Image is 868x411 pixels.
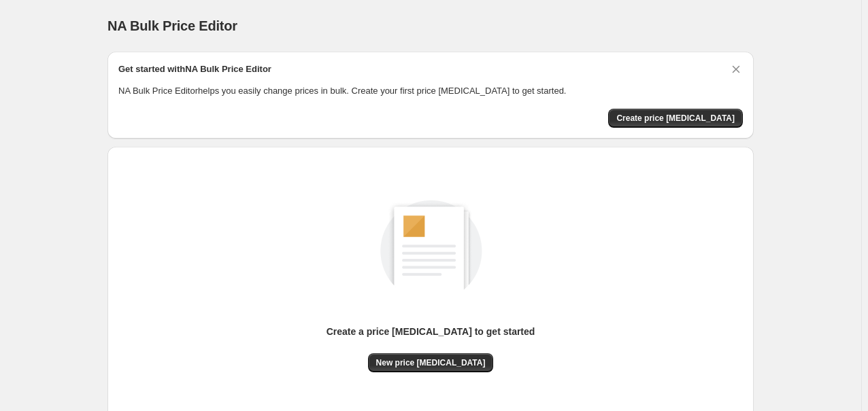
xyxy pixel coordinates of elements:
button: New price [MEDICAL_DATA] [368,353,494,372]
button: Dismiss card [729,62,743,76]
p: Create a price [MEDICAL_DATA] to get started [327,325,535,338]
p: NA Bulk Price Editor helps you easily change prices in bulk. Create your first price [MEDICAL_DAT... [118,84,743,98]
h2: Get started with NA Bulk Price Editor [118,62,271,76]
span: Create price [MEDICAL_DATA] [616,113,735,124]
button: Create price change job [608,109,743,128]
span: NA Bulk Price Editor [107,18,237,33]
span: New price [MEDICAL_DATA] [376,357,486,368]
